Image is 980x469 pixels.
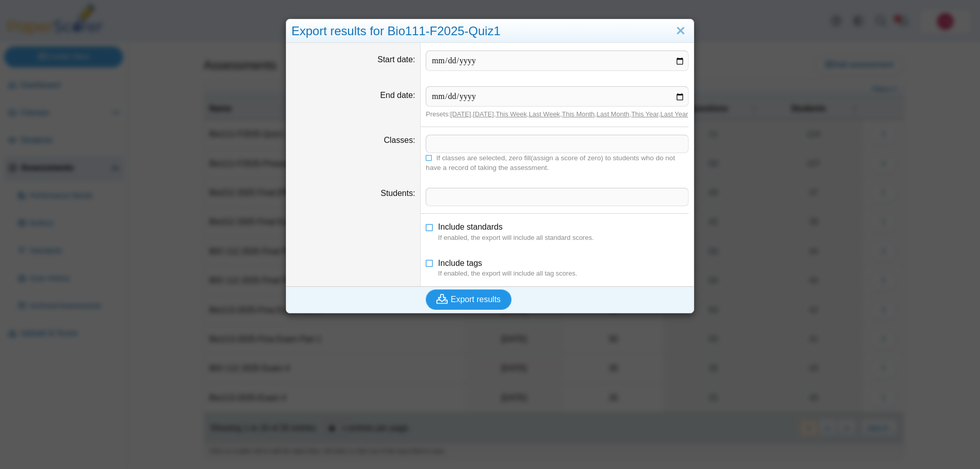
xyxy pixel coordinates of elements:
[426,289,511,310] button: Export results
[438,223,502,231] span: Include standards
[673,22,689,40] a: Close
[426,135,689,153] tags: ​
[381,189,415,198] label: Students
[473,110,494,118] a: [DATE]
[562,110,595,118] a: This Month
[380,91,415,100] label: End date
[660,110,688,118] a: Last Year
[426,188,689,206] tags: ​
[384,136,415,144] label: Classes
[597,110,629,118] a: Last Month
[529,110,560,118] a: Last Week
[496,110,527,118] a: This Week
[450,110,471,118] a: [DATE]
[438,233,689,242] dfn: If enabled, the export will include all standard scores.
[438,269,689,278] dfn: If enabled, the export will include all tag scores.
[438,259,482,267] span: Include tags
[631,110,659,118] a: This Year
[286,19,694,43] div: Export results for Bio111-F2025-Quiz1
[451,295,501,304] span: Export results
[426,110,689,119] div: Presets: , , , , , , ,
[378,55,415,64] label: Start date
[426,154,675,171] span: If classes are selected, zero fill(assign a score of zero) to students who do not have a record o...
